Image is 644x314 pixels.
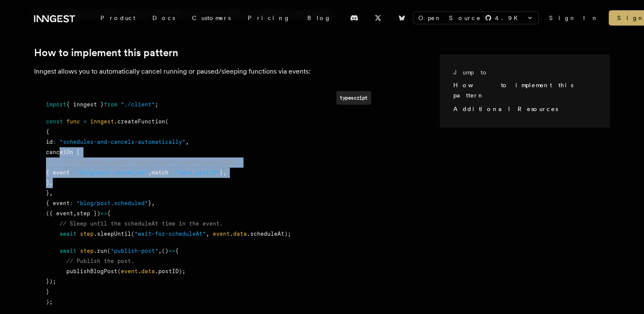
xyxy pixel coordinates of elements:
span: } [46,190,49,196]
span: 4.9 K [495,14,523,22]
span: "blog/post.scheduled" [77,200,148,206]
span: .sleepUntil [94,231,131,237]
span: event [213,231,230,237]
span: : [70,169,73,176]
span: { [46,128,49,135]
span: "./client" [121,101,155,108]
span: , [206,231,209,237]
span: , [49,190,53,196]
span: } [220,169,223,176]
span: step [80,231,94,237]
span: // Sleep until the scheduleAt time in the event. [60,220,223,227]
a: X [369,11,387,25]
span: // Publish the post. [66,258,135,264]
span: : [53,139,56,145]
span: ( [131,231,135,237]
span: data [141,268,155,274]
span: ); [46,299,53,305]
span: "blog/post.cancelled" [77,169,148,176]
span: => [100,210,107,217]
span: publishBlogPost [66,268,117,274]
span: , [73,210,77,217]
span: // The data.postID field in both events must match. [66,159,240,166]
span: , [223,169,226,176]
a: Discord [345,11,364,25]
span: } [148,200,152,206]
span: await [60,231,77,237]
span: { event [46,169,70,176]
span: match [152,169,169,176]
span: , [158,248,162,254]
span: : [169,169,172,176]
a: Additional Resources [453,106,558,112]
span: func [66,118,80,125]
span: ; [155,101,158,108]
span: .postID); [155,268,186,274]
span: cancelOn [46,149,73,155]
span: }); [46,278,56,285]
span: : [73,149,77,155]
span: ({ event [46,210,73,217]
span: { [175,248,179,254]
span: step [80,248,94,254]
span: ( [117,268,121,274]
span: . [138,268,141,274]
a: How to implement this pattern [453,82,573,99]
a: Sign In [549,14,598,22]
span: () [162,248,169,254]
span: .createFunction [114,118,165,125]
span: import [46,101,66,108]
span: from [104,101,117,108]
h2: How to implement this pattern [34,47,375,59]
a: Customers [183,10,239,26]
span: step }) [77,210,100,217]
span: , [186,139,189,145]
span: : [70,200,73,206]
span: "publish-post" [111,248,158,254]
span: inngest [90,118,114,125]
span: , [152,200,155,206]
span: .scheduleAt); [247,231,291,237]
span: } [46,288,49,295]
span: ( [165,118,169,125]
span: ( [107,248,111,254]
span: "wait-for-scheduleAt" [135,231,206,237]
span: id [46,139,53,145]
div: typescript [336,91,371,104]
p: Inngest allows you to automatically cancel running or paused/sleeping functions via events: [34,66,375,77]
span: => [169,248,175,254]
span: .run [94,248,107,254]
span: , [148,169,152,176]
span: [ [77,149,80,155]
span: "schedules-and-cancels-automatically" [60,139,186,145]
a: Pricing [239,10,299,26]
span: { event [46,200,70,206]
span: await [60,248,77,254]
span: data [233,231,247,237]
span: = [83,118,87,125]
a: Blog [299,10,340,26]
span: ] [46,180,49,186]
span: const [46,118,63,125]
span: event [121,268,138,274]
span: { [107,210,111,217]
span: "data.postID" [175,169,220,176]
div: Product [92,10,144,26]
span: { inngest } [66,101,104,108]
a: Docs [144,10,183,26]
h3: Jump to [453,68,590,77]
span: Open Source [418,14,481,22]
span: . [230,231,233,237]
a: Bluesky [392,11,411,25]
span: , [49,180,53,186]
